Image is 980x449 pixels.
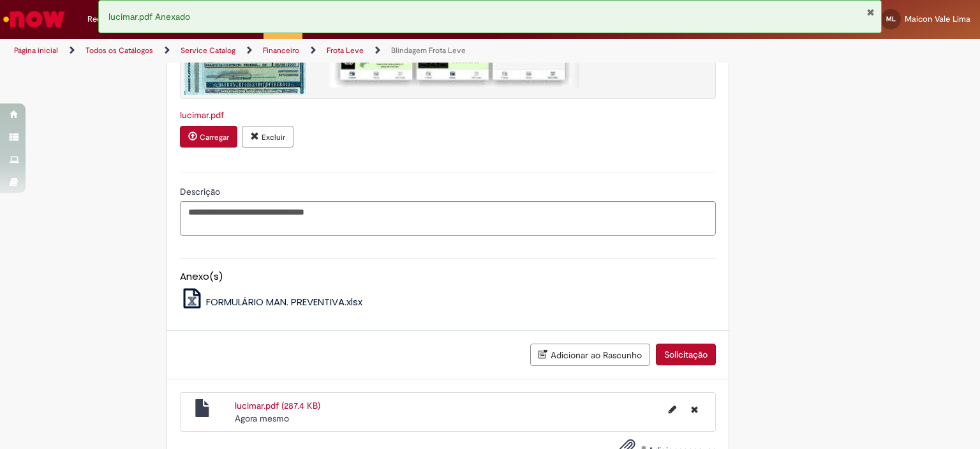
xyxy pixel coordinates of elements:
[180,295,363,308] a: FORMULÁRIO MAN. PREVENTIVA.xlsx
[263,45,299,56] a: Financeiro
[391,45,466,56] a: Blindagem Frota Leve
[262,132,285,142] small: Excluir
[180,186,223,197] span: Descrição
[327,45,364,56] a: Frota Leve
[235,400,320,411] a: lucimar.pdf (287.4 KB)
[530,344,650,366] button: Adicionar ao Rascunho
[180,201,716,236] textarea: Descrição
[656,344,716,365] button: Solicitação
[866,7,875,17] button: Fechar Notificação
[235,413,289,424] time: 29/08/2025 10:02:21
[206,295,362,308] span: FORMULÁRIO MAN. PREVENTIVA.xlsx
[181,45,235,56] a: Service Catalog
[14,45,58,56] a: Página inicial
[180,109,224,121] a: Download de lucimar.pdf
[1,6,67,32] img: ServiceNow
[87,13,132,26] span: Requisições
[886,15,896,23] span: ML
[683,399,706,420] button: Excluir lucimar.pdf
[108,11,190,22] span: lucimar.pdf Anexado
[200,132,229,142] small: Carregar
[661,399,684,420] button: Editar nome de arquivo lucimar.pdf
[235,413,289,424] span: Agora mesmo
[180,126,237,148] button: Carregar anexo de Anexar CNH Required
[242,126,293,148] button: Excluir anexo lucimar.pdf
[10,39,644,63] ul: Trilhas de página
[180,271,716,282] h5: Anexo(s)
[85,45,153,56] a: Todos os Catálogos
[905,13,970,24] span: Maicon Vale Lima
